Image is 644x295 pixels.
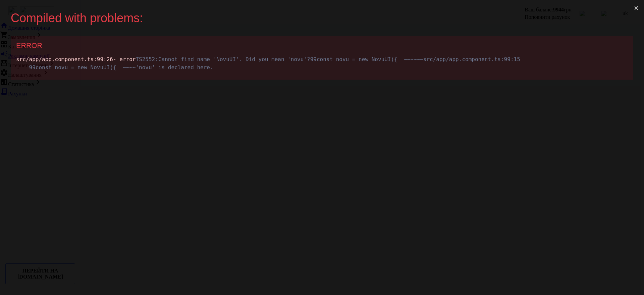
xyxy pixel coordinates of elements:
div: ERROR [16,41,628,50]
span: Cannot find name 'NovuUI'. Did you mean 'novu'? const novu = new NovuUI({ ~~~~~~ [158,56,423,62]
span: :99 [94,56,103,62]
span: 99 [29,64,36,71]
div: Compiled with problems: [11,11,623,25]
span: :99 [501,56,511,62]
span: - error [113,56,136,62]
div: src/app/app.component.ts :26 [16,55,628,72]
span: TS2552: src/app/app.component.ts :15 'novu' is declared here. [16,56,520,71]
span: const novu = new NovuUI({ ~~~~ [16,64,136,71]
span: 99 [310,56,317,62]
